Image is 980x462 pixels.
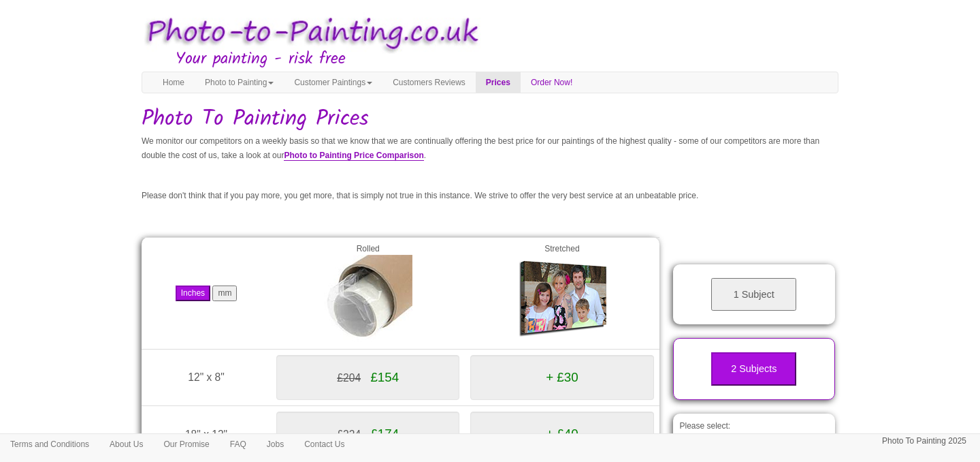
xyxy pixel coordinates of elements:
[142,107,838,131] h1: Photo To Painting Prices
[142,189,838,203] p: Please don't think that if you pay more, you get more, that is simply not true in this instance. ...
[284,72,382,93] a: Customer Paintings
[518,255,606,343] img: Gallery Wrap
[521,72,583,93] a: Order Now!
[711,352,796,386] button: 2 Subjects
[465,237,659,349] td: Stretched
[257,434,294,455] a: Jobs
[195,72,284,93] a: Photo to Painting
[882,434,966,448] p: Photo To Painting 2025
[324,255,412,343] img: Rolled
[188,371,225,383] span: 12" x 8"
[370,427,399,441] span: £174
[152,72,195,93] a: Home
[337,429,361,440] span: £224
[546,370,578,384] span: + £30
[337,372,361,384] span: £204
[135,7,483,59] img: Photo to Painting
[176,286,210,301] button: Inches
[99,434,153,455] a: About Us
[382,72,476,93] a: Customers Reviews
[153,434,219,455] a: Our Promise
[284,151,423,161] a: Photo to Painting Price Comparison
[294,434,355,455] a: Contact Us
[176,50,838,68] h3: Your painting - risk free
[220,434,257,455] a: FAQ
[370,370,399,384] span: £154
[142,134,838,163] p: We monitor our competitors on a weekly basis so that we know that we are continually offering the...
[212,286,237,301] button: mm
[271,237,465,349] td: Rolled
[546,427,578,441] span: + £40
[185,429,227,440] span: 18" x 12"
[476,72,521,93] a: Prices
[711,278,796,311] button: 1 Subject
